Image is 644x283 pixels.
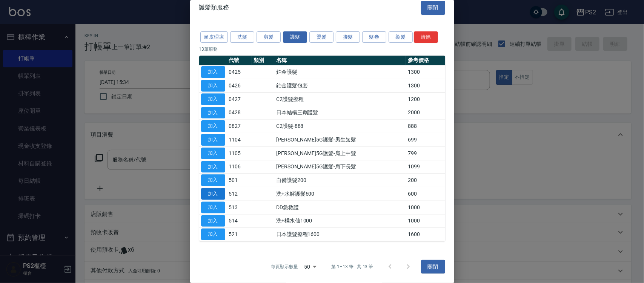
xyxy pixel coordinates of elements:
[274,106,406,120] td: 日本結構三劑護髮
[274,146,406,160] td: [PERSON_NAME]5G護髮-肩上中髮
[201,161,225,173] button: 加入
[406,201,445,214] td: 1000
[200,31,228,43] button: 頭皮理療
[227,92,252,106] td: 0427
[201,120,225,132] button: 加入
[227,201,252,214] td: 513
[227,79,252,93] td: 0426
[274,56,406,65] th: 名稱
[336,31,360,43] button: 接髮
[406,106,445,120] td: 2000
[362,31,386,43] button: 髮卷
[201,134,225,146] button: 加入
[199,46,445,53] p: 13 筆服務
[227,133,252,147] td: 1104
[414,31,438,43] button: 清除
[227,187,252,201] td: 512
[227,146,252,160] td: 1105
[227,106,252,120] td: 0428
[230,31,254,43] button: 洗髮
[201,188,225,200] button: 加入
[274,133,406,147] td: [PERSON_NAME]5G護髮-男生短髮
[274,79,406,93] td: 鉑金護髮包套
[274,65,406,79] td: 鉑金護髮
[421,260,445,274] button: 關閉
[406,65,445,79] td: 1300
[274,92,406,106] td: C2護髮療程
[274,201,406,214] td: DD急救護
[201,229,225,240] button: 加入
[201,93,225,105] button: 加入
[406,92,445,106] td: 1200
[274,160,406,174] td: [PERSON_NAME]5G護髮-肩下長髮
[406,214,445,228] td: 1000
[227,214,252,228] td: 514
[227,174,252,187] td: 501
[406,133,445,147] td: 699
[252,56,274,65] th: 類別
[274,187,406,201] td: 洗+水解護髮600
[274,214,406,228] td: 洗+橘水仙1000
[406,79,445,93] td: 1300
[421,1,445,15] button: 關閉
[406,160,445,174] td: 1099
[406,120,445,133] td: 888
[406,187,445,201] td: 600
[201,202,225,213] button: 加入
[406,174,445,187] td: 200
[199,4,229,11] span: 護髮類服務
[201,215,225,227] button: 加入
[271,263,298,270] p: 每頁顯示數量
[274,228,406,241] td: 日本護髮療程1600
[227,228,252,241] td: 521
[227,160,252,174] td: 1106
[227,120,252,133] td: 0827
[331,263,373,270] p: 第 1–13 筆 共 13 筆
[309,31,334,43] button: 燙髮
[274,120,406,133] td: C2護髮-888
[406,228,445,241] td: 1600
[257,31,281,43] button: 剪髮
[227,56,252,65] th: 代號
[283,31,307,43] button: 護髮
[389,31,413,43] button: 染髮
[201,66,225,78] button: 加入
[201,107,225,119] button: 加入
[301,257,319,277] div: 50
[274,174,406,187] td: 自備護髮200
[406,146,445,160] td: 799
[201,174,225,186] button: 加入
[201,80,225,92] button: 加入
[406,56,445,65] th: 參考價格
[201,148,225,159] button: 加入
[227,65,252,79] td: 0425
